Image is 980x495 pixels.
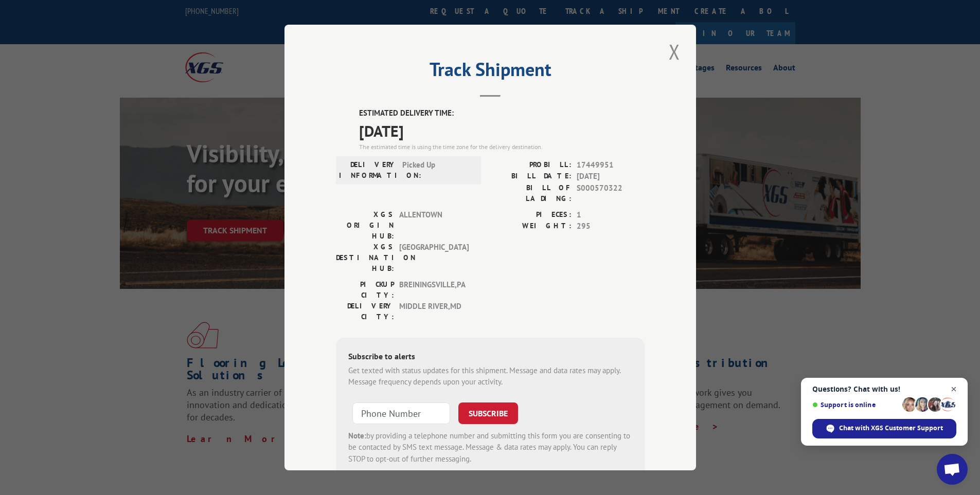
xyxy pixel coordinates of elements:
label: WEIGHT: [490,221,572,232]
label: PIECES: [490,209,572,221]
label: DELIVERY INFORMATION: [339,159,397,181]
span: ALLENTOWN [399,209,469,242]
span: Chat with XGS Customer Support [839,424,943,433]
div: Get texted with status updates for this shipment. Message and data rates may apply. Message frequ... [348,365,632,388]
label: BILL DATE: [490,171,572,182]
span: 295 [577,221,645,232]
span: Questions? Chat with us! [812,385,956,393]
span: Support is online [812,401,899,409]
div: by providing a telephone number and submitting this form you are consenting to be contacted by SM... [348,430,632,465]
label: XGS ORIGIN HUB: [336,209,394,242]
label: XGS DESTINATION HUB: [336,242,394,274]
span: [DATE] [359,119,645,142]
span: Picked Up [402,159,472,181]
span: BREININGSVILLE , PA [399,279,469,301]
span: 1 [577,209,645,221]
label: PICKUP CITY: [336,279,394,301]
input: Phone Number [352,402,450,424]
div: The estimated time is using the time zone for the delivery destination. [359,142,645,152]
button: Close modal [666,38,683,66]
span: 17449951 [577,159,645,171]
span: [DATE] [577,171,645,182]
strong: Note: [348,431,366,441]
label: PROBILL: [490,159,572,171]
h2: Track Shipment [336,62,645,82]
span: S000570322 [577,182,645,204]
div: Subscribe to alerts [348,350,632,365]
span: [GEOGRAPHIC_DATA] [399,242,469,274]
span: MIDDLE RIVER , MD [399,301,469,322]
label: ESTIMATED DELIVERY TIME: [359,107,645,119]
a: Open chat [937,454,968,485]
label: DELIVERY CITY: [336,301,394,322]
label: BILL OF LADING: [490,182,572,204]
button: SUBSCRIBE [458,402,518,424]
span: Chat with XGS Customer Support [812,419,956,438]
